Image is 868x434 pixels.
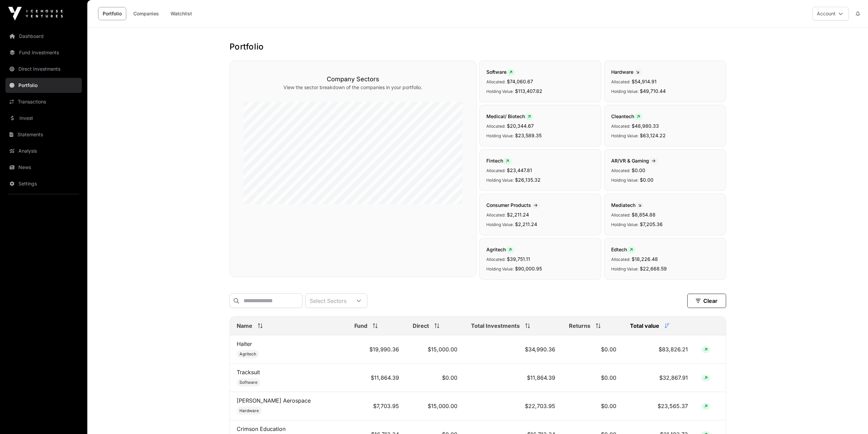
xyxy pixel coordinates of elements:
[486,89,514,94] span: Holding Value:
[8,7,63,20] img: Icehouse Ventures Logo
[237,340,252,347] a: Halter
[632,123,659,129] span: $48,980.33
[5,45,82,60] a: Fund Investments
[354,322,367,330] span: Fund
[348,392,406,420] td: $7,703.95
[623,364,695,392] td: $32,867.91
[507,256,530,262] span: $39,751.11
[611,257,630,262] span: Allocated:
[486,113,533,119] span: Medical/ Biotech
[5,127,82,142] a: Statements
[5,160,82,175] a: News
[486,202,540,208] span: Consumer Products
[632,79,657,84] span: $54,914.91
[569,322,590,330] span: Returns
[562,335,623,364] td: $0.00
[230,41,726,52] h1: Portfolio
[406,335,464,364] td: $15,000.00
[611,168,630,173] span: Allocated:
[129,7,163,20] a: Companies
[632,256,658,262] span: $18,226.48
[611,222,638,227] span: Holding Value:
[237,425,285,432] a: Crimson Education
[486,247,514,252] span: Agritech
[687,294,726,308] button: Clear
[515,177,541,183] span: $26,135.32
[611,202,644,208] span: Mediatech
[640,132,666,138] span: $63,124.22
[486,222,514,227] span: Holding Value:
[306,294,351,308] div: Select Sectors
[640,221,663,227] span: $7,205.36
[239,408,259,414] span: Hardware
[632,167,645,173] span: $0.00
[562,392,623,420] td: $0.00
[640,177,653,183] span: $0.00
[507,123,534,129] span: $20,344.67
[5,143,82,158] a: Analysis
[623,335,695,364] td: $83,826.21
[348,335,406,364] td: $19,990.36
[640,266,667,271] span: $22,668.59
[486,266,514,271] span: Holding Value:
[5,176,82,191] a: Settings
[611,79,630,84] span: Allocated:
[515,266,542,271] span: $90,000.95
[486,212,505,218] span: Allocated:
[611,247,635,252] span: Edtech
[239,351,256,357] span: Agritech
[632,212,656,218] span: $8,854.88
[640,88,666,94] span: $49,710.44
[5,78,82,93] a: Portfolio
[237,397,311,404] a: [PERSON_NAME] Aerospace
[611,89,638,94] span: Holding Value:
[611,158,658,164] span: AR/VR & Gaming
[5,94,82,109] a: Transactions
[611,69,642,75] span: Hardware
[486,257,505,262] span: Allocated:
[413,322,429,330] span: Direct
[623,392,695,420] td: $23,565.37
[486,158,512,164] span: Fintech
[471,322,520,330] span: Total Investments
[507,212,529,218] span: $2,211.24
[486,69,515,75] span: Software
[348,364,406,392] td: $11,864.39
[515,132,542,138] span: $23,589.35
[244,84,462,91] p: View the sector breakdown of the companies in your portfolio.
[611,266,638,271] span: Holding Value:
[464,335,562,364] td: $34,990.36
[834,401,868,434] iframe: Chat Widget
[611,178,638,183] span: Holding Value:
[237,322,252,330] span: Name
[464,392,562,420] td: $22,703.95
[237,369,260,376] a: Tracksuit
[5,29,82,44] a: Dashboard
[630,322,659,330] span: Total value
[486,178,514,183] span: Holding Value:
[406,392,464,420] td: $15,000.00
[486,133,514,138] span: Holding Value:
[166,7,196,20] a: Watchlist
[812,7,849,20] button: Account
[239,380,258,385] span: Software
[5,111,82,126] a: Invest
[515,88,542,94] span: $113,407.82
[244,74,462,84] h3: Company Sectors
[464,364,562,392] td: $11,864.39
[562,364,623,392] td: $0.00
[486,168,505,173] span: Allocated:
[611,212,630,218] span: Allocated:
[507,167,532,173] span: $23,447.81
[611,124,630,129] span: Allocated:
[515,221,537,227] span: $2,211.24
[98,7,126,20] a: Portfolio
[5,61,82,76] a: Direct Investments
[611,133,638,138] span: Holding Value:
[507,79,533,84] span: $74,060.67
[486,79,505,84] span: Allocated:
[486,124,505,129] span: Allocated:
[611,113,643,119] span: Cleantech
[406,364,464,392] td: $0.00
